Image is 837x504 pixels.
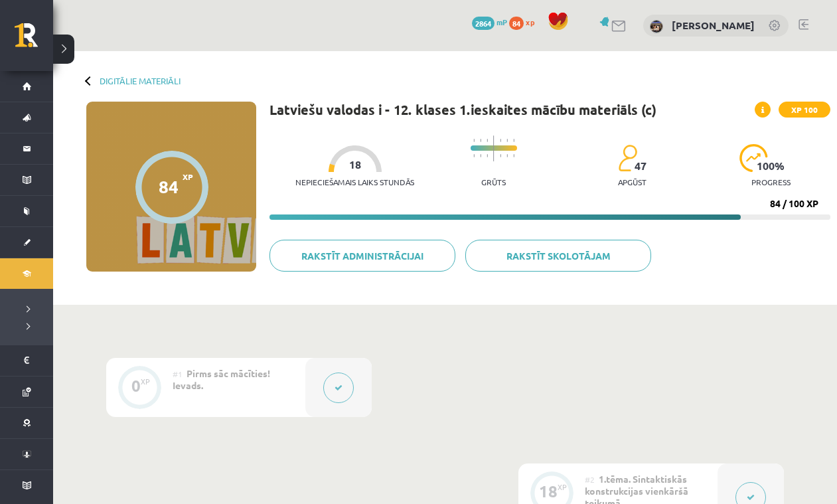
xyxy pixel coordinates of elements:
a: 84 xp [509,17,541,27]
img: icon-short-line-57e1e144782c952c97e751825c79c345078a6d821885a25fce030b3d8c18986b.svg [480,139,481,142]
img: Nadežda Ambraževiča [650,20,663,33]
p: progress [751,177,791,187]
span: XP 100 [779,102,830,118]
img: icon-short-line-57e1e144782c952c97e751825c79c345078a6d821885a25fce030b3d8c18986b.svg [473,154,475,157]
img: icon-progress-161ccf0a02000e728c5f80fcf4c31c7af3da0e1684b2b1d7c360e028c24a22f1.svg [739,144,768,172]
img: icon-short-line-57e1e144782c952c97e751825c79c345078a6d821885a25fce030b3d8c18986b.svg [487,139,488,142]
div: 84 [159,177,179,197]
span: #2 [585,474,595,485]
span: 18 [349,159,361,171]
span: mP [496,17,507,27]
a: Digitālie materiāli [100,76,181,86]
div: 18 [539,485,558,497]
a: 2864 mP [472,17,507,27]
span: xp [526,17,534,27]
img: icon-short-line-57e1e144782c952c97e751825c79c345078a6d821885a25fce030b3d8c18986b.svg [473,139,475,142]
img: icon-long-line-d9ea69661e0d244f92f715978eff75569469978d946b2353a9bb055b3ed8787d.svg [493,135,495,161]
img: icon-short-line-57e1e144782c952c97e751825c79c345078a6d821885a25fce030b3d8c18986b.svg [480,154,481,157]
p: apgūst [618,177,647,187]
p: Nepieciešamais laiks stundās [295,177,414,187]
div: 0 [131,380,141,392]
span: Pirms sāc mācīties! Ievads. [173,367,270,391]
img: icon-short-line-57e1e144782c952c97e751825c79c345078a6d821885a25fce030b3d8c18986b.svg [487,154,488,157]
img: icon-short-line-57e1e144782c952c97e751825c79c345078a6d821885a25fce030b3d8c18986b.svg [506,154,508,157]
img: icon-short-line-57e1e144782c952c97e751825c79c345078a6d821885a25fce030b3d8c18986b.svg [506,139,508,142]
img: students-c634bb4e5e11cddfef0936a35e636f08e4e9abd3cc4e673bd6f9a4125e45ecb1.svg [618,144,637,172]
p: Grūts [481,177,506,187]
div: XP [558,483,567,491]
img: icon-short-line-57e1e144782c952c97e751825c79c345078a6d821885a25fce030b3d8c18986b.svg [500,139,501,142]
div: XP [141,378,150,385]
a: [PERSON_NAME] [672,19,755,32]
a: Rīgas 1. Tālmācības vidusskola [15,23,53,56]
span: 47 [635,160,647,172]
h1: Latviešu valodas i - 12. klases 1.ieskaites mācību materiāls (c) [269,102,656,118]
img: icon-short-line-57e1e144782c952c97e751825c79c345078a6d821885a25fce030b3d8c18986b.svg [513,139,514,142]
span: 100 % [757,160,785,172]
a: Rakstīt administrācijai [269,240,455,272]
span: #1 [173,369,183,379]
span: 84 [509,17,524,30]
a: Rakstīt skolotājam [465,240,651,272]
img: icon-short-line-57e1e144782c952c97e751825c79c345078a6d821885a25fce030b3d8c18986b.svg [500,154,501,157]
span: 2864 [472,17,495,30]
img: icon-short-line-57e1e144782c952c97e751825c79c345078a6d821885a25fce030b3d8c18986b.svg [513,154,514,157]
span: XP [183,172,193,181]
